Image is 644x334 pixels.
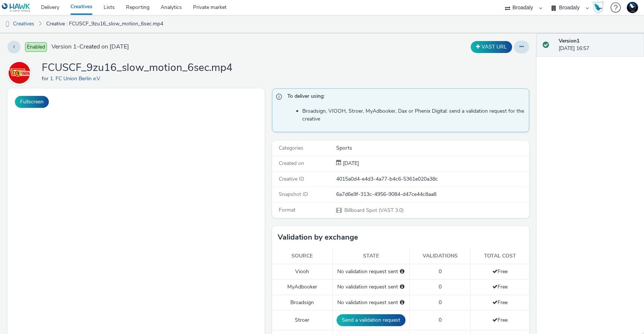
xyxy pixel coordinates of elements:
[593,1,604,13] img: Hawk Academy
[272,280,332,295] td: MyAdbooker
[9,62,30,84] img: 1. FC Union Berlin e.V.
[492,299,508,306] span: Free
[272,310,332,330] td: Stroer
[492,316,508,324] span: Free
[492,283,508,290] span: Free
[4,21,11,28] img: dooh
[332,249,409,264] th: State
[2,3,31,12] img: undefined Logo
[471,41,512,53] button: VAST URL
[439,283,442,290] span: 0
[400,283,404,291] div: Please select a deal below and click on Send to send a validation request to MyAdbooker.
[336,144,528,152] div: Sports
[492,268,508,275] span: Free
[15,96,49,108] button: Fullscreen
[50,75,104,82] a: 1. FC Union Berlin e.V.
[559,37,638,53] div: [DATE] 16:57
[341,160,359,167] span: [DATE]
[439,299,442,306] span: 0
[42,75,50,82] span: for
[627,2,638,13] img: Support Hawk
[341,160,359,167] div: Creation 29 September 2025, 16:57
[25,42,47,52] span: Enabled
[51,43,129,51] span: Version 1 - Created on [DATE]
[279,144,303,152] span: Categories
[42,15,167,33] a: Creative : FCUSCF_9zu16_slow_motion_6sec.mp4
[337,299,405,306] div: No validation request sent
[287,93,521,102] span: To deliver using:
[409,249,470,264] th: Validations
[559,37,580,44] strong: Version 1
[439,268,442,275] span: 0
[302,107,525,123] li: Broadsign, VIOOH, Stroer, MyAdbooker, Dax or Phenix Digital: send a validation request for the cr...
[272,295,332,310] td: Broadsign
[279,160,304,167] span: Created on
[337,283,405,291] div: No validation request sent
[337,314,405,326] button: Send a validation request
[272,264,332,279] td: Viooh
[7,69,34,76] a: 1. FC Union Berlin e.V.
[337,268,405,275] div: No validation request sent
[42,61,233,75] h1: FCUSCF_9zu16_slow_motion_6sec.mp4
[400,299,404,306] div: Please select a deal below and click on Send to send a validation request to Broadsign.
[279,175,304,182] span: Creative ID
[336,191,528,198] div: 6a7d6e9f-313c-4956-9084-d47ce44c8aa8
[272,249,332,264] th: Source
[279,206,296,213] span: Format
[439,316,442,324] span: 0
[469,41,514,53] div: Duplicate the creative as a VAST URL
[471,249,529,264] th: Total cost
[593,1,607,13] a: Hawk Academy
[336,175,528,183] div: 4015a0d4-e4d3-4a77-b4c6-5361e020a38c
[344,207,404,214] span: Billboard Spot (VAST 3.0)
[400,268,404,275] div: Please select a deal below and click on Send to send a validation request to Viooh.
[279,191,308,198] span: Snapshot ID
[278,232,358,243] h3: Validation by exchange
